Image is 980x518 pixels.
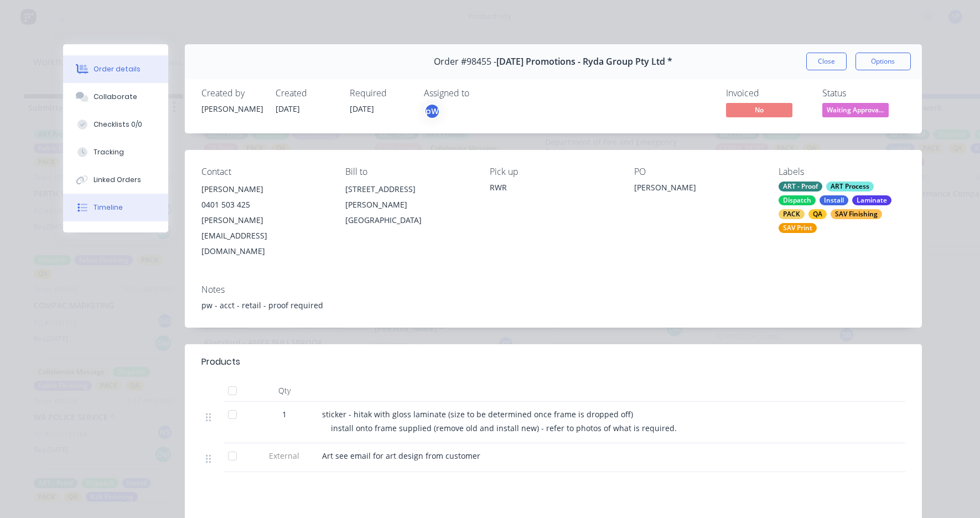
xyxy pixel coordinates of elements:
[201,182,328,259] div: [PERSON_NAME]0401 503 425[PERSON_NAME][EMAIL_ADDRESS][DOMAIN_NAME]
[201,88,262,99] div: Created by
[852,195,891,205] div: Laminate
[822,103,889,117] span: Waiting Approva...
[201,103,262,115] div: [PERSON_NAME]
[350,88,411,99] div: Required
[256,450,313,462] span: External
[331,423,677,433] span: install onto frame supplied (remove old and install new) - refer to photos of what is required.
[424,88,535,99] div: Assigned to
[251,380,318,402] div: Qty
[634,167,761,177] div: PO
[345,182,472,228] div: [STREET_ADDRESS][PERSON_NAME][GEOGRAPHIC_DATA]
[345,167,472,177] div: Bill to
[322,450,480,461] span: Art see email for art design from customer
[779,223,817,233] div: SAV Print
[201,167,328,177] div: Contact
[94,147,124,157] div: Tracking
[808,209,827,219] div: QA
[779,209,805,219] div: PACK
[63,55,168,83] button: Order details
[94,92,137,102] div: Collaborate
[779,167,905,177] div: Labels
[201,182,328,197] div: [PERSON_NAME]
[322,409,633,419] span: sticker - hitak with gloss laminate (size to be determined once frame is dropped off)
[94,64,141,74] div: Order details
[806,53,847,70] button: Close
[779,182,822,191] div: ART - Proof
[726,88,809,99] div: Invoiced
[434,56,496,67] span: Order #98455 -
[201,299,905,311] div: pw - acct - retail - proof required
[94,175,141,185] div: Linked Orders
[826,182,874,191] div: ART Process
[822,88,905,99] div: Status
[201,355,240,369] div: Products
[63,111,168,138] button: Checklists 0/0
[276,103,300,114] span: [DATE]
[350,103,374,114] span: [DATE]
[779,195,816,205] div: Dispatch
[855,53,911,70] button: Options
[201,284,905,295] div: Notes
[63,138,168,166] button: Tracking
[63,83,168,111] button: Collaborate
[496,56,672,67] span: [DATE] Promotions - Ryda Group Pty Ltd *
[490,182,616,193] div: RWR
[424,103,440,120] button: pW
[63,194,168,221] button: Timeline
[831,209,882,219] div: SAV Finishing
[726,103,792,117] span: No
[490,167,616,177] div: Pick up
[63,166,168,194] button: Linked Orders
[201,197,328,213] div: 0401 503 425
[94,120,142,129] div: Checklists 0/0
[634,182,761,197] div: [PERSON_NAME]
[282,408,287,420] span: 1
[276,88,336,99] div: Created
[94,203,123,213] div: Timeline
[345,213,472,228] div: [GEOGRAPHIC_DATA]
[201,213,328,259] div: [PERSON_NAME][EMAIL_ADDRESS][DOMAIN_NAME]
[820,195,848,205] div: Install
[822,103,889,120] button: Waiting Approva...
[345,182,472,213] div: [STREET_ADDRESS][PERSON_NAME]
